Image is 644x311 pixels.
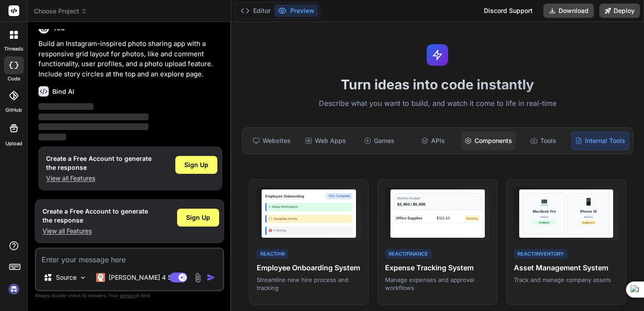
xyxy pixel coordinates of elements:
[38,134,66,140] span: ‌
[246,131,298,150] div: Websites
[543,4,594,18] button: Download
[42,227,148,235] p: View all Features
[186,213,210,222] span: Sign Up
[237,4,274,17] button: Editor
[533,220,556,225] div: Available
[580,220,597,225] div: Assigned
[514,249,568,259] div: React/Inventory
[257,262,361,273] h4: Employee Onboarding System
[580,215,597,219] div: #A002
[8,75,20,83] label: code
[265,215,352,223] div: 📋 Complete Forms
[193,273,203,283] img: attachment
[56,273,76,282] p: Source
[109,273,175,282] p: [PERSON_NAME] 4 S..
[479,4,538,18] div: Discord Support
[46,174,152,183] p: View all Features
[265,227,352,235] div: 🎯 Training
[436,215,450,221] div: $125.50
[38,113,148,120] span: ‌
[407,131,459,150] div: APIs
[514,262,619,273] h4: Asset Management System
[571,131,629,150] div: Internal Tools
[533,209,556,214] div: MacBook Pro
[274,4,318,17] button: Preview
[533,215,556,219] div: #A001
[514,276,619,284] p: Track and manage company assets
[6,282,21,297] img: signin
[517,131,569,150] div: Tools
[4,45,23,53] label: threads
[5,106,22,114] label: GitHub
[42,207,148,225] h1: Create a Free Account to generate the response
[265,193,304,199] div: Employee Onboarding
[52,87,74,96] h6: Bind AI
[385,262,490,273] h4: Expense Tracking System
[580,209,597,214] div: iPhone 14
[237,76,639,92] h1: Turn ideas into code instantly
[46,154,152,172] h1: Create a Free Account to generate the response
[79,274,87,282] img: Pick Models
[38,39,222,79] p: Build an Instagram-inspired photo sharing app with a responsive grid layout for photos, like and ...
[465,216,479,221] div: Pending
[120,293,136,298] span: privacy
[38,123,148,130] span: ‌
[35,291,224,300] p: Always double-check its answers. Your in Bind
[540,196,549,207] div: 💻
[207,273,216,282] img: icon
[385,249,432,259] div: React/Finance
[461,131,516,150] div: Components
[397,196,478,201] div: Monthly Budget
[396,215,422,221] div: Office Supplies
[300,131,352,150] div: Web Apps
[5,140,22,147] label: Upload
[237,98,639,109] p: Describe what you want to build, and watch it come to life in real-time
[353,131,405,150] div: Games
[584,196,593,207] div: 📱
[385,276,490,292] p: Manage expenses and approval workflows
[599,4,640,18] button: Deploy
[34,7,87,16] span: Choose Project
[257,276,361,292] p: Streamline new hire process and tracking
[96,273,105,282] img: Claude 4 Sonnet
[397,202,478,207] div: $2,450 / $5,000
[257,249,288,259] div: React/HR
[265,203,352,211] div: ✓ Setup Workspace
[184,160,208,169] span: Sign Up
[38,103,93,110] span: ‌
